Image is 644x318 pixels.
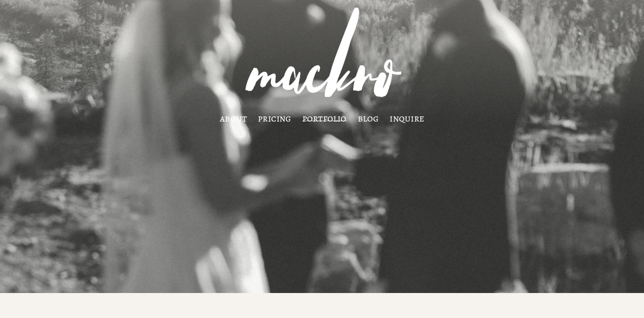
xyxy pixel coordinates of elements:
a: inquire [390,115,424,122]
a: pricing [258,115,291,122]
a: about [220,115,247,122]
img: MACKRO PHOTOGRAPHY | Denver Colorado Wedding Photographer [228,1,417,113]
a: portfolio [302,115,347,122]
a: blog [358,115,379,122]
